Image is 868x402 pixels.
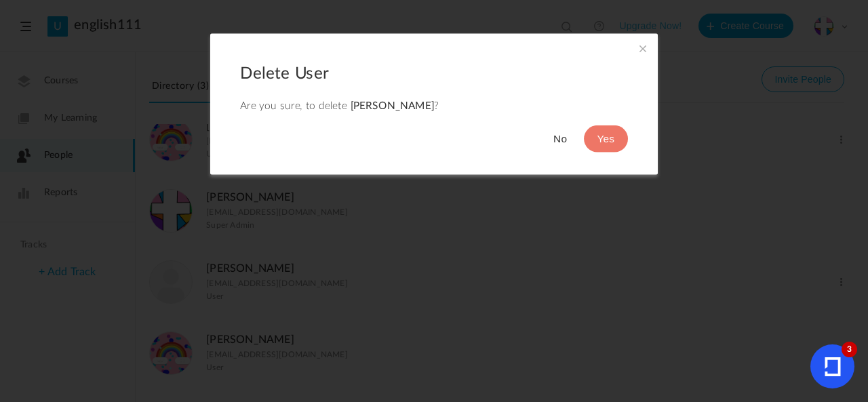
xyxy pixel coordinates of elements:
[240,101,347,111] span: Are you sure, to delete
[584,126,628,153] button: Yes
[810,344,854,388] button: 3
[842,342,857,357] cite: 3
[240,98,439,115] p: ?
[240,64,329,83] h2: Delete User
[351,101,435,111] span: [PERSON_NAME]
[540,126,580,153] button: No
